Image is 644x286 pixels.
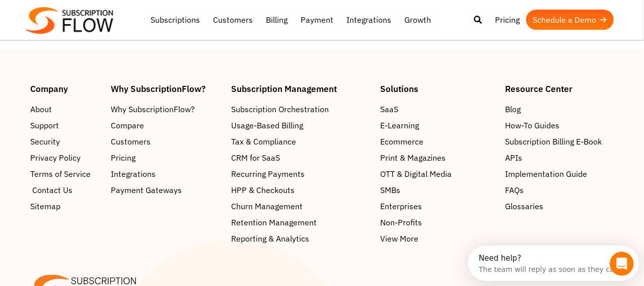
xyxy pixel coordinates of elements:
[111,168,156,180] span: Integrations
[381,201,422,213] span: Enterprises
[381,233,419,245] span: View More
[144,10,206,30] a: Subscriptions
[381,120,419,132] span: E-Learning
[294,10,340,30] a: Payment
[111,152,135,164] span: Pricing
[30,120,101,132] a: Support
[505,120,614,132] a: How-To Guides
[381,136,495,148] a: Ecommerce
[505,168,587,180] span: Implementation Guide
[30,152,81,164] span: Privacy Policy
[231,84,371,93] h4: Subscription Management
[231,201,371,213] a: Churn Management
[381,184,495,197] a: SMBs
[111,152,221,164] a: Pricing
[231,120,371,132] a: Usage-Based Billing
[505,120,559,132] span: How-To Guides
[340,10,398,30] a: Integrations
[488,10,526,30] a: Pricing
[111,136,151,148] span: Customers
[381,152,446,164] span: Print & Magazines
[381,152,495,164] a: Print & Magazines
[505,152,522,164] span: APIs
[505,201,614,213] a: Glossaries
[505,104,614,116] a: Blog
[111,168,221,180] a: Integrations
[231,152,371,164] a: CRM for SaaS
[381,217,495,229] a: Non-Profits
[526,10,614,30] a: Schedule a Demo
[381,168,495,180] a: OTT & Digital Media
[381,168,452,180] span: OTT & Digital Media
[11,9,151,17] div: Need help?
[505,152,614,164] a: APIs
[381,217,422,229] span: Non-Profits
[11,17,151,27] div: The team will reply as soon as they can
[231,217,317,229] span: Retention Management
[381,201,495,213] a: Enterprises
[30,201,101,213] a: Sitemap
[381,184,401,197] span: SMBs
[231,104,329,116] span: Subscription Orchestration
[231,233,371,245] a: Reporting & Analytics
[231,152,280,164] span: CRM for SaaS
[30,104,52,116] span: About
[111,104,221,116] a: Why SubscriptionFlow?
[30,168,101,180] a: Terms of Service
[381,84,495,93] h4: Solutions
[231,136,371,148] a: Tax & Compliance
[505,104,521,116] span: Blog
[30,201,60,213] span: Sitemap
[206,10,259,30] a: Customers
[231,201,303,213] span: Churn Management
[231,184,371,197] a: HPP & Checkouts
[30,152,101,164] a: Privacy Policy
[505,136,614,148] a: Subscription Billing E-Book
[32,184,73,197] span: Contact Us
[231,168,371,180] a: Recurring Payments
[111,136,221,148] a: Customers
[30,104,101,116] a: About
[505,184,614,197] a: FAQs
[30,136,101,148] a: Security
[111,84,221,93] h4: Why SubscriptionFlow?
[30,184,101,197] a: Contact Us
[111,184,221,197] a: Payment Gateways
[505,184,524,197] span: FAQs
[231,120,303,132] span: Usage-Based Billing
[111,120,221,132] a: Compare
[111,120,144,132] span: Compare
[259,10,294,30] a: Billing
[398,10,438,30] a: Growth
[505,201,543,213] span: Glossaries
[231,136,296,148] span: Tax & Compliance
[231,184,295,197] span: HPP & Checkouts
[231,233,309,245] span: Reporting & Analytics
[381,136,424,148] span: Ecommerce
[505,136,602,148] span: Subscription Billing E-Book
[505,84,614,93] h4: Resource Center
[30,136,60,148] span: Security
[610,252,634,276] iframe: Intercom live chat
[30,168,91,180] span: Terms of Service
[505,168,614,180] a: Implementation Guide
[381,120,495,132] a: E-Learning
[231,168,305,180] span: Recurring Payments
[30,120,59,132] span: Support
[25,7,113,34] img: Subscriptionflow
[381,104,495,116] a: SaaS
[111,104,195,116] span: Why SubscriptionFlow?
[30,84,101,93] h4: Company
[111,184,182,197] span: Payment Gateways
[381,104,399,116] span: SaaS
[231,217,371,229] a: Retention Management
[381,233,495,245] a: View More
[468,246,639,281] iframe: Intercom live chat discovery launcher
[231,104,371,116] a: Subscription Orchestration
[4,4,180,32] div: Open Intercom Messenger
